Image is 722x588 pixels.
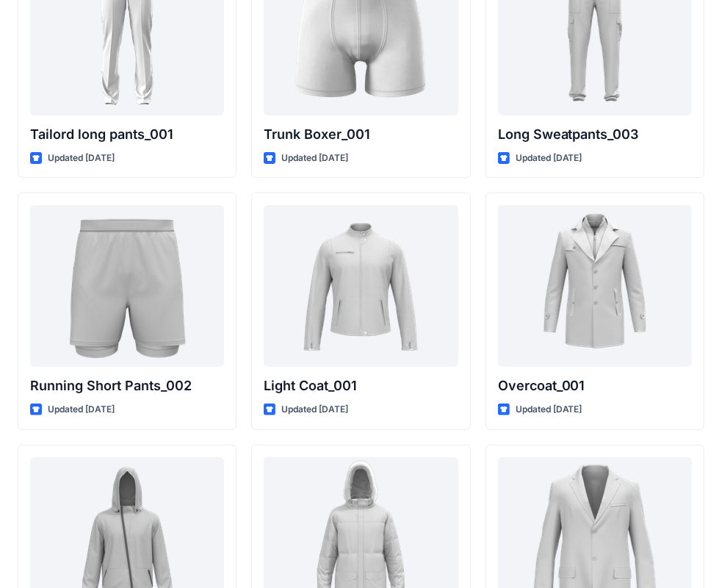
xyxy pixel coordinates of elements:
p: Updated [DATE] [516,402,582,417]
p: Updated [DATE] [48,151,115,166]
p: Trunk Boxer_001 [264,124,458,145]
p: Tailord long pants_001 [30,124,224,145]
p: Long Sweatpants_003 [498,124,692,145]
p: Light Coat_001 [264,376,458,396]
a: Running Short Pants_002 [30,205,224,367]
a: Overcoat_001 [498,205,692,367]
a: Light Coat_001 [264,205,458,367]
p: Updated [DATE] [48,402,115,417]
p: Updated [DATE] [281,151,348,166]
p: Updated [DATE] [281,402,348,417]
p: Overcoat_001 [498,376,692,396]
p: Running Short Pants_002 [30,376,224,396]
p: Updated [DATE] [516,151,582,166]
